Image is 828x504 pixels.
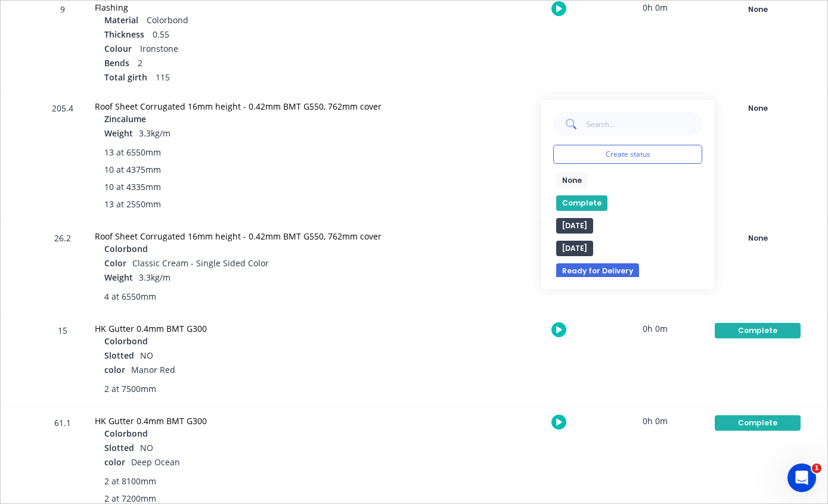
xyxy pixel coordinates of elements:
div: Complete [715,323,801,338]
span: 13 at 6550mm [104,146,161,158]
span: color [104,363,125,376]
span: color [104,456,125,468]
button: Ready for Delivery [556,263,639,279]
div: None [715,231,801,246]
button: None [714,100,801,117]
span: NO [140,350,153,361]
span: 4 at 6550mm [104,290,156,303]
input: Search... [586,112,702,136]
span: Color [104,257,126,269]
div: 0.55 [104,28,403,42]
div: Flashing [95,1,403,14]
span: 2 at 7500mm [104,382,156,395]
button: [DATE] [556,241,593,256]
span: Colorbond [104,242,148,255]
span: 3.3kg/m [139,127,170,139]
button: None [714,1,801,18]
span: 2 at 8100mm [104,475,156,487]
span: Weight [104,127,133,139]
span: Total girth [104,71,147,83]
div: 15 [45,317,80,407]
span: 10 at 4375mm [104,163,161,176]
span: Slotted [104,441,134,454]
div: HK Gutter 0.4mm BMT G300 [95,415,403,427]
div: 0h 0m [610,315,700,342]
div: Roof Sheet Corrugated 16mm height - 0.42mm BMT G550, 762mm cover [95,100,403,113]
span: 13 at 2550mm [104,198,161,210]
span: Manor Red [131,364,175,375]
span: Weight [104,271,133,284]
div: HK Gutter 0.4mm BMT G300 [95,322,403,335]
iframe: Intercom live chat [787,463,816,492]
div: None [715,2,801,17]
span: 3.3kg/m [139,272,170,283]
div: Complete [715,415,801,431]
div: 2 [104,57,403,71]
button: [DATE] [556,218,593,234]
span: Colour [104,42,132,55]
div: 26.2 [45,225,80,315]
button: None [556,173,588,188]
button: Create status [553,145,702,164]
span: Thickness [104,28,144,41]
span: Classic Cream - Single Sided Color [132,257,269,269]
span: Bends [104,57,129,69]
div: Ironstone [104,42,403,57]
div: None [715,101,801,116]
div: 0h 0m [610,93,700,120]
div: Roof Sheet Corrugated 16mm height - 0.42mm BMT G550, 762mm cover [95,230,403,242]
span: Material [104,14,138,26]
button: Complete [556,195,607,211]
span: Colorbond [104,335,148,347]
span: NO [140,442,153,453]
span: Zincalume [104,113,146,125]
span: 10 at 4335mm [104,181,161,193]
span: Colorbond [104,427,148,440]
button: Complete [714,415,801,431]
div: 205.4 [45,95,80,222]
div: Colorbond [104,14,403,28]
span: Slotted [104,349,134,362]
span: 1 [812,463,821,473]
div: 0h 0m [610,407,700,434]
span: Deep Ocean [131,456,180,468]
div: 115 [104,71,403,85]
button: None [714,230,801,247]
button: Complete [714,322,801,339]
